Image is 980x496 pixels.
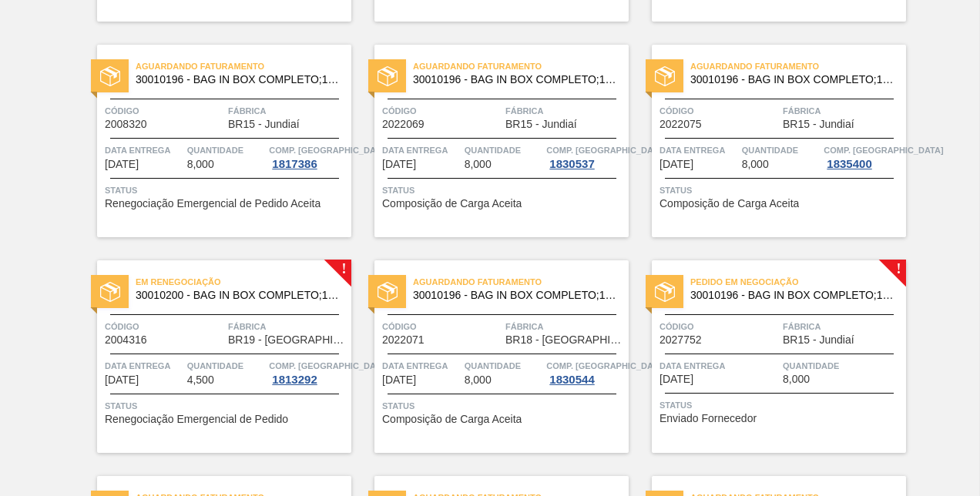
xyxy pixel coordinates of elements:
[505,334,625,346] span: BR18 - Pernambuco
[105,374,139,386] span: 08/10/2025
[783,103,902,119] span: Fábrica
[629,45,906,237] a: statusAguardando Faturamento30010196 - BAG IN BOX COMPLETO;18L;NORMAL;;Código2022075FábricaBR15 -...
[382,374,416,386] span: 09/10/2025
[659,334,702,346] span: 2027752
[783,119,854,130] span: BR15 - Jundiaí
[74,260,351,453] a: !statusEm renegociação30010200 - BAG IN BOX COMPLETO;18L;DIET;;Código2004316FábricaBR19 - [GEOGRA...
[378,282,398,302] img: status
[100,282,120,302] img: status
[546,358,666,374] span: Comp. Carga
[546,374,597,386] div: 1830544
[136,290,339,301] span: 30010200 - BAG IN BOX COMPLETO;18L;DIET;;
[187,358,266,374] span: Quantidade
[659,397,902,413] span: Status
[269,358,388,374] span: Comp. Carga
[659,319,779,334] span: Código
[105,183,347,198] span: Status
[659,142,738,158] span: Data entrega
[505,319,625,334] span: Fábrica
[546,158,597,170] div: 1830537
[136,59,351,74] span: Aguardando Faturamento
[546,358,625,386] a: Comp. [GEOGRAPHIC_DATA]1830544
[382,159,416,170] span: 03/10/2025
[783,374,810,385] span: 8,000
[505,119,577,130] span: BR15 - Jundiaí
[690,59,906,74] span: Aguardando Faturamento
[690,274,906,290] span: Pedido em Negociação
[783,319,902,334] span: Fábrica
[382,334,425,346] span: 2022071
[659,358,779,374] span: Data entrega
[105,398,347,414] span: Status
[659,183,902,198] span: Status
[783,358,902,374] span: Quantidade
[824,142,902,170] a: Comp. [GEOGRAPHIC_DATA]1835400
[269,158,320,170] div: 1817386
[187,374,214,386] span: 4,500
[465,374,492,386] span: 8,000
[465,159,492,170] span: 8,000
[413,74,616,85] span: 30010196 - BAG IN BOX COMPLETO;18L;NORMAL;;
[228,119,300,130] span: BR15 - Jundiaí
[690,290,894,301] span: 30010196 - BAG IN BOX COMPLETO;18L;NORMAL;;
[629,260,906,453] a: !statusPedido em Negociação30010196 - BAG IN BOX COMPLETO;18L;NORMAL;;Código2027752FábricaBR15 - ...
[690,74,894,85] span: 30010196 - BAG IN BOX COMPLETO;18L;NORMAL;;
[659,374,693,385] span: 17/10/2025
[465,358,543,374] span: Quantidade
[382,198,522,209] span: Composição de Carga Aceita
[187,142,266,158] span: Quantidade
[136,274,351,290] span: Em renegociação
[742,159,769,170] span: 8,000
[546,142,666,158] span: Comp. Carga
[105,414,288,425] span: Renegociação Emergencial de Pedido
[742,142,821,158] span: Quantidade
[269,374,320,386] div: 1813292
[100,66,120,86] img: status
[105,142,183,158] span: Data entrega
[413,59,629,74] span: Aguardando Faturamento
[659,103,779,119] span: Código
[105,358,183,374] span: Data entrega
[659,198,799,209] span: Composição de Carga Aceita
[824,142,943,158] span: Comp. Carga
[465,142,543,158] span: Quantidade
[382,319,502,334] span: Código
[105,159,139,170] span: 02/10/2025
[105,334,147,346] span: 2004316
[228,334,347,346] span: BR19 - Nova Rio
[382,119,425,130] span: 2022069
[382,358,461,374] span: Data entrega
[659,413,757,424] span: Enviado Fornecedor
[269,358,347,386] a: Comp. [GEOGRAPHIC_DATA]1813292
[655,282,675,302] img: status
[413,274,629,290] span: Aguardando Faturamento
[382,183,625,198] span: Status
[269,142,388,158] span: Comp. Carga
[382,398,625,414] span: Status
[659,119,702,130] span: 2022075
[187,159,214,170] span: 8,000
[413,290,616,301] span: 30010196 - BAG IN BOX COMPLETO;18L;NORMAL;;
[659,159,693,170] span: 07/10/2025
[136,74,339,85] span: 30010196 - BAG IN BOX COMPLETO;18L;NORMAL;;
[105,198,321,209] span: Renegociação Emergencial de Pedido Aceita
[382,103,502,119] span: Código
[655,66,675,86] img: status
[105,119,147,130] span: 2008320
[382,414,522,425] span: Composição de Carga Aceita
[378,66,398,86] img: status
[74,45,351,237] a: statusAguardando Faturamento30010196 - BAG IN BOX COMPLETO;18L;NORMAL;;Código2008320FábricaBR15 -...
[105,319,224,334] span: Código
[351,260,629,453] a: statusAguardando Faturamento30010196 - BAG IN BOX COMPLETO;18L;NORMAL;;Código2022071FábricaBR18 -...
[351,45,629,237] a: statusAguardando Faturamento30010196 - BAG IN BOX COMPLETO;18L;NORMAL;;Código2022069FábricaBR15 -...
[824,158,874,170] div: 1835400
[783,334,854,346] span: BR15 - Jundiaí
[228,319,347,334] span: Fábrica
[505,103,625,119] span: Fábrica
[269,142,347,170] a: Comp. [GEOGRAPHIC_DATA]1817386
[382,142,461,158] span: Data entrega
[228,103,347,119] span: Fábrica
[546,142,625,170] a: Comp. [GEOGRAPHIC_DATA]1830537
[105,103,224,119] span: Código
